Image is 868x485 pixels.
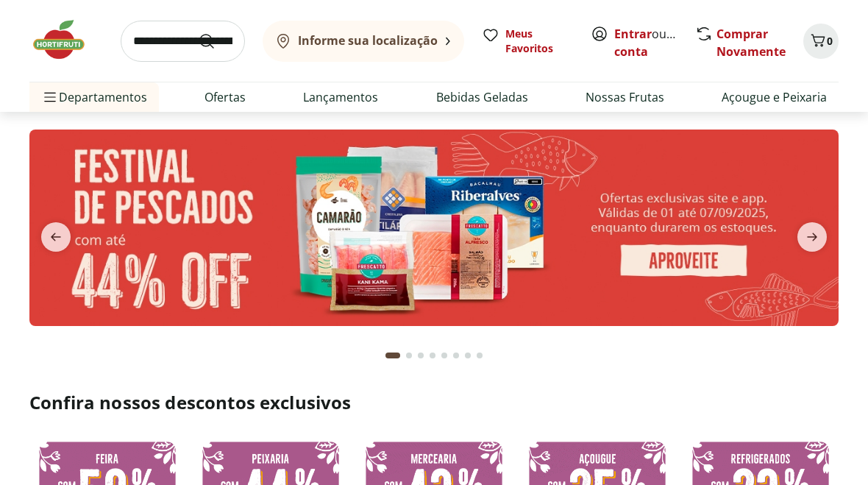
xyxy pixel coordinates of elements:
[474,338,485,373] button: Go to page 8 from fs-carousel
[586,88,664,106] a: Nossas Frutas
[383,338,403,373] button: Current page from fs-carousel
[29,222,82,252] button: previous
[41,79,59,115] button: Menu
[450,338,462,373] button: Go to page 6 from fs-carousel
[263,21,464,62] button: Informe sua localização
[303,88,378,106] a: Lançamentos
[204,88,246,106] a: Ofertas
[121,21,245,62] input: search
[786,222,839,252] button: next
[415,338,427,373] button: Go to page 3 from fs-carousel
[427,338,438,373] button: Go to page 4 from fs-carousel
[29,18,103,62] img: Hortifruti
[29,130,839,325] img: pescados
[298,32,438,49] b: Informe sua localização
[462,338,474,373] button: Go to page 7 from fs-carousel
[198,32,233,50] button: Submit Search
[505,26,573,56] span: Meus Favoritos
[803,24,839,59] button: Carrinho
[827,34,833,48] span: 0
[722,88,827,106] a: Açougue e Peixaria
[614,26,652,42] a: Entrar
[436,88,528,106] a: Bebidas Geladas
[716,26,786,60] a: Comprar Novamente
[614,25,680,60] span: ou
[438,338,450,373] button: Go to page 5 from fs-carousel
[403,338,415,373] button: Go to page 2 from fs-carousel
[482,26,573,56] a: Meus Favoritos
[29,391,839,414] h2: Confira nossos descontos exclusivos
[614,26,695,60] a: Criar conta
[41,79,147,115] span: Departamentos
